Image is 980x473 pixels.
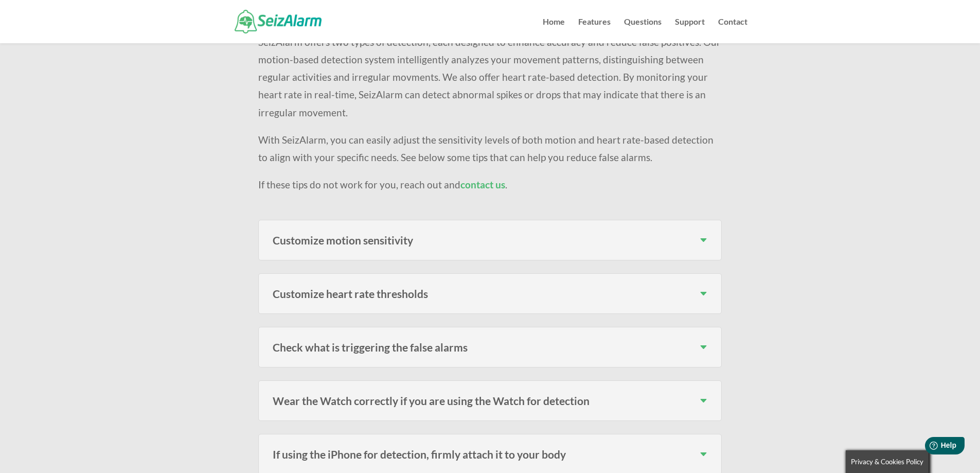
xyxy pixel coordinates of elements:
[273,235,707,246] h3: Customize motion sensitivity
[624,18,662,43] a: Questions
[258,131,722,176] p: With SeizAlarm, you can easily adjust the sensitivity levels of both motion and heart rate-based ...
[675,18,705,43] a: Support
[273,395,707,406] h3: Wear the Watch correctly if you are using the Watch for detection
[543,18,565,43] a: Home
[578,18,611,43] a: Features
[258,176,722,194] p: If these tips do not work for you, reach out and .
[460,179,505,190] a: contact us
[718,18,747,43] a: Contact
[235,10,322,33] img: SeizAlarm
[851,458,923,466] span: Privacy & Cookies Policy
[273,449,707,460] h3: If using the iPhone for detection, firmly attach it to your body
[273,342,707,353] h3: Check what is triggering the false alarms
[258,33,722,131] p: SeizAlarm offers two types of detection, each designed to enhance accuracy and reduce false posit...
[888,433,969,462] iframe: Help widget launcher
[273,288,707,299] h3: Customize heart rate thresholds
